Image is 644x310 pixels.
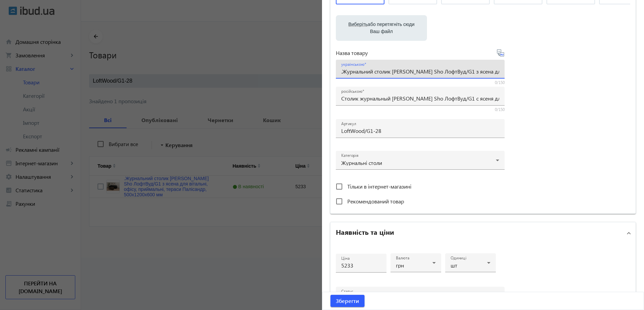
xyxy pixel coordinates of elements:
[336,50,368,56] span: Назва товару
[347,198,404,205] span: Рекомендований товар
[341,62,364,67] mat-label: українською
[341,121,356,126] mat-label: Артикул
[347,183,411,190] span: Тільки в інтернет-магазині
[336,227,394,236] h2: Наявність та ціни
[348,22,368,27] span: Виберіть
[341,19,422,37] label: або перетягніть сюди Ваш файл
[341,89,362,94] mat-label: російською
[330,222,636,244] mat-expansion-panel-header: Наявність та ціни
[341,256,350,261] mat-label: Ціна
[497,49,505,57] svg-icon: Перекласти на рос.
[451,255,466,261] mat-label: Одиниці
[396,255,409,261] mat-label: Валюта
